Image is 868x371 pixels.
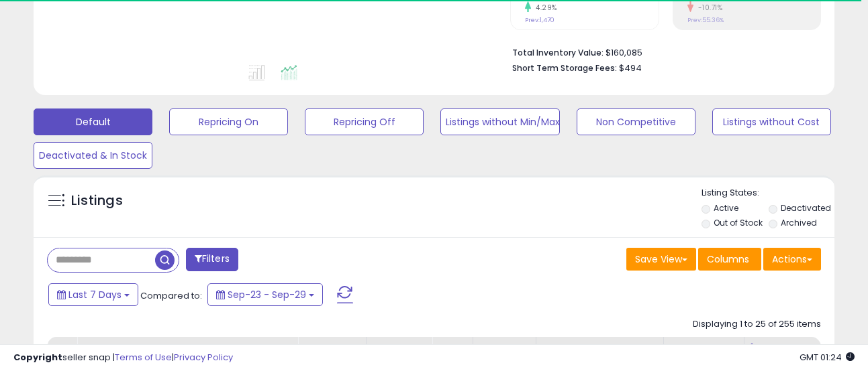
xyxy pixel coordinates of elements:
[687,16,724,24] small: Prev: 55.36%
[750,342,830,356] div: [PERSON_NAME]
[626,248,696,271] button: Save View
[781,217,817,228] label: Archived
[781,202,831,214] label: Deactivated
[83,342,292,356] div: Title
[34,142,152,169] button: Deactivated & In Stock
[698,248,761,271] button: Columns
[542,342,658,356] div: Amazon Fees
[714,217,763,228] label: Out of Stock
[34,108,152,135] button: Default
[512,62,617,74] b: Short Term Storage Fees:
[525,16,554,24] small: Prev: 1,470
[68,288,122,301] span: Last 7 Days
[228,288,306,301] span: Sep-23 - Sep-29
[207,283,323,306] button: Sep-23 - Sep-29
[693,318,821,331] div: Displaying 1 to 25 of 255 items
[13,351,62,364] strong: Copyright
[140,289,202,302] span: Compared to:
[512,47,604,58] b: Total Inventory Value:
[115,351,172,364] a: Terms of Use
[531,3,557,13] small: 4.29%
[707,252,749,266] span: Columns
[693,3,723,13] small: -10.71%
[13,352,233,364] div: seller snap | |
[512,44,811,60] li: $160,085
[669,342,738,356] div: Min Price
[479,342,530,370] div: Fulfillment Cost
[763,248,821,271] button: Actions
[303,342,360,356] div: Repricing
[577,108,695,135] button: Non Competitive
[712,108,831,135] button: Listings without Cost
[71,192,123,210] h5: Listings
[619,62,642,74] span: $494
[714,202,738,214] label: Active
[438,342,467,356] div: Cost
[169,108,288,135] button: Repricing On
[372,342,426,356] div: Fulfillment
[174,351,233,364] a: Privacy Policy
[48,283,138,306] button: Last 7 Days
[702,187,834,200] p: Listing States:
[186,248,238,271] button: Filters
[800,351,855,364] span: 2025-10-7 01:24 GMT
[305,108,424,135] button: Repricing Off
[440,108,559,135] button: Listings without Min/Max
